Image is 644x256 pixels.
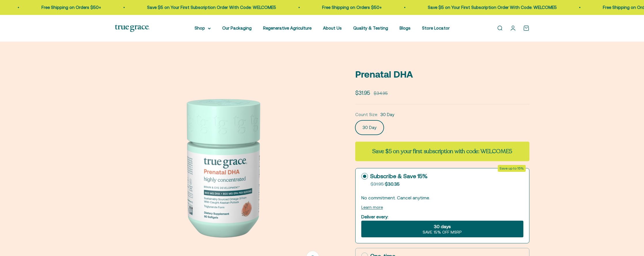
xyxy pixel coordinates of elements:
compare-at-price: $34.95 [374,90,388,97]
a: Our Packaging [222,26,252,30]
p: Save $5 on Your First Subscription Order With Code: WELCOME5 [145,4,274,11]
legend: Count Size: [355,111,378,118]
a: Blogs [400,26,411,30]
summary: Shop [195,25,211,32]
sale-price: $31.95 [355,88,370,97]
p: Prenatal DHA [355,67,529,82]
a: Free Shipping on Orders $50+ [320,5,379,10]
span: 30 Day [380,111,394,118]
a: Regenerative Agriculture [263,26,311,30]
a: Free Shipping on Orders $50+ [39,5,99,10]
a: About Us [323,26,342,30]
strong: Save $5 on your first subscription with code: WELCOME5 [372,147,512,155]
a: Store Locator [422,26,450,30]
a: Quality & Testing [353,26,388,30]
p: Save $5 on Your First Subscription Order With Code: WELCOME5 [425,4,554,11]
